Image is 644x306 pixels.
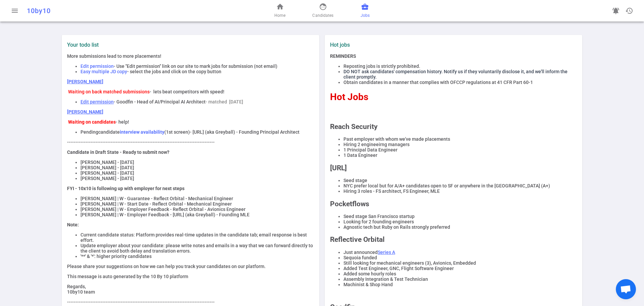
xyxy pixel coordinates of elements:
[378,250,395,255] a: Series A
[80,99,114,104] a: Edit permission
[343,260,577,266] li: Still looking for mechanical engineers (3), Avionics, Embedded
[312,3,333,19] a: Candidates
[343,219,577,224] li: Looking for 2 founding engineers
[361,3,369,11] span: business_center
[80,254,314,259] li: '**' & '*': higher priority candidates
[67,53,161,59] span: More submissions lead to more placements!
[343,271,577,276] li: Added some hourly roles
[343,80,577,85] li: Obtain candidates in a manner that complies with OFCCP regulations at 41 CFR Part 60-1
[80,201,314,207] li: [PERSON_NAME] | W - Start Date - Reflect Orbital - Mechanical Engineer
[80,63,114,69] span: Edit permission
[114,99,206,104] span: - Goodfin - Head of AI/Principal AI Architect
[11,7,19,15] span: menu
[206,99,243,104] span: - matched [DATE]
[361,3,370,19] a: Jobs
[80,243,314,254] li: Update employer about your candidate: please write notes and emails in a way that we can forward ...
[343,178,577,183] li: Seed stage
[623,4,636,17] button: Open history
[80,212,314,217] li: [PERSON_NAME] | W - Employer Feedback - [URL] (aka Greyball) - Founding MLE
[343,142,577,147] li: Hiring 2 engineeirng managers
[67,186,184,191] strong: FYI - 10x10 is following up with employer for next steps
[343,255,577,260] li: Sequoia funded
[68,89,150,94] span: Waiting on back matched submissions
[120,129,164,135] strong: interview availability
[190,129,300,135] span: - [URL] (aka Greyball) - Founding Principal Architect
[116,119,129,125] span: - help!
[343,136,577,142] li: Past employer with whom we've made placements
[612,7,620,15] span: notifications_active
[330,53,356,59] strong: REMINDERS
[343,266,577,271] li: Added Test Engineer, GNC, Flight Software Engineer
[276,3,284,11] span: home
[343,276,577,282] li: Assembly Integration & Test Technician
[80,176,314,181] li: [PERSON_NAME] - [DATE]
[80,170,314,176] li: [PERSON_NAME] - [DATE]
[609,4,623,17] a: Go to see announcements
[274,3,285,19] a: Home
[343,214,577,219] li: Seed stage San Francisco startup
[330,123,577,131] h2: Reach Security
[312,12,333,19] span: Candidates
[330,200,577,208] h2: Pocketflows
[80,207,314,212] li: [PERSON_NAME] | W - Employer Feedback - Reflect Orbital - Avionics Engineer
[67,149,169,155] strong: Candidate in Draft State - Ready to submit now?
[67,139,314,145] p: ----------------------------------------------------------------------------------------
[343,224,577,230] li: Agnostic tech but Ruby on Rails strongly preferred
[67,109,103,115] a: [PERSON_NAME]
[67,79,103,84] a: [PERSON_NAME]
[114,63,277,69] span: - Use "Edit permission" link on our site to mark jobs for submission (not email)
[164,129,190,135] span: (1st screen)
[274,12,285,19] span: Home
[67,222,79,227] strong: Note:
[616,279,636,299] div: Open chat
[625,7,633,15] span: history
[67,299,314,305] p: ----------------------------------------------------------------------------------------
[80,196,314,201] li: [PERSON_NAME] | W - Guarantee - Reflect Orbital - Mechanical Engineer
[67,264,314,269] p: Please share your suggestions on how we can help you track your candidates on our platform.
[80,165,314,170] li: [PERSON_NAME] - [DATE]
[330,164,577,172] h2: [URL]
[80,232,314,243] li: Current candidate status: Platform provides real-time updates in the candidate tab; email respons...
[330,235,577,244] h2: Reflective Orbital
[80,129,98,135] span: Pending
[67,42,314,48] label: Your todo list
[127,69,221,74] span: - select the jobs and click on the copy button
[98,129,120,135] span: candidate
[343,250,577,255] li: Just announced
[343,147,577,152] li: 1 Principal Data Engineer
[8,4,21,17] button: Open menu
[361,12,370,19] span: Jobs
[150,89,224,94] span: - lets beat competitors with speed!
[343,188,577,194] li: Hiring 3 roles - FS architect, FS Engineer, MLE
[343,63,577,69] li: Reposting jobs is strictly prohibited.
[80,160,314,165] li: [PERSON_NAME] - [DATE]
[343,152,577,158] li: 1 Data Engineer
[67,274,314,279] p: This message is auto generated by the 10 By 10 platform
[330,91,368,102] span: Hot Jobs
[27,7,212,15] div: 10by10
[319,3,327,11] span: face
[80,69,127,74] span: Easy multiple JD copy
[68,119,116,125] strong: Waiting on candidates
[330,42,451,48] label: Hot jobs
[343,282,577,287] li: Machinist & Shop Hand
[343,69,568,80] span: DO NOT ask candidates' compensation history. Notify us if they voluntarily disclose it, and we'll...
[343,183,577,188] li: NYC prefer local but for A/A+ candidates open to SF or anywhere in the [GEOGRAPHIC_DATA] (A+)
[67,284,314,295] p: Regards, 10by10 team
